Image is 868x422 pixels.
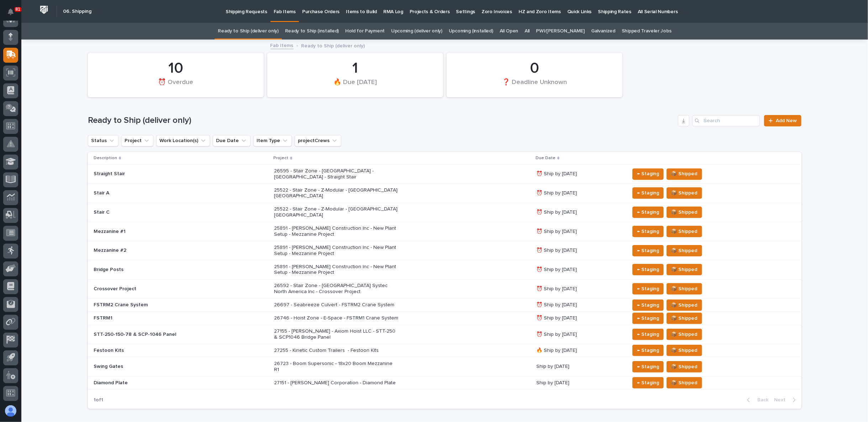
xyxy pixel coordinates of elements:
button: 📦 Shipped [667,361,702,372]
img: Workspace Logo [37,3,51,16]
p: STT-250-150-78 & SCP-1046 Panel [94,332,218,338]
tr: Stair C25522 - Stair Zone - Z-Modular - [GEOGRAPHIC_DATA] [GEOGRAPHIC_DATA]⏰ Ship by [DATE]← Stag... [88,203,801,222]
span: 📦 Shipped [671,330,698,339]
p: Crossover Project [94,286,218,292]
button: ← Staging [632,207,664,218]
span: 📦 Shipped [671,227,698,236]
button: ← Staging [632,313,664,324]
button: 📦 Shipped [667,226,702,237]
span: Back [753,397,768,403]
p: 🔥 Ship by [DATE] [536,348,624,354]
button: ← Staging [632,283,664,295]
button: 📦 Shipped [667,245,702,256]
button: Status [88,135,119,146]
a: Fab Items [270,41,294,49]
button: 📦 Shipped [667,168,702,180]
p: Swing Gates [94,364,218,370]
span: ← Staging [637,265,659,274]
button: Due Date [213,135,251,146]
span: ← Staging [637,208,659,217]
tr: Bridge Posts25891 - [PERSON_NAME] Construction Inc - New Plant Setup - Mezzanine Project⏰ Ship by... [88,260,801,280]
p: ⏰ Ship by [DATE] [536,286,624,292]
div: ⏰ Overdue [100,78,252,93]
p: 26746 - Hoist Zone - E-Space - FSTRM1 Crane System [274,315,399,321]
tr: Festoon Kits27255 - Kinetic Custom Trailers - Festoon Kits🔥 Ship by [DATE]← Staging📦 Shipped [88,344,801,357]
tr: Stair A25522 - Stair Zone - Z-Modular - [GEOGRAPHIC_DATA] [GEOGRAPHIC_DATA]⏰ Ship by [DATE]← Stag... [88,183,801,203]
button: ← Staging [632,168,664,180]
input: Search [692,115,760,126]
span: ← Staging [637,246,659,255]
p: Stair C [94,209,218,215]
p: ⏰ Ship by [DATE] [536,332,624,338]
button: ← Staging [632,187,664,199]
p: 27151 - [PERSON_NAME] Corporation - Diamond Plate [274,380,399,386]
button: ← Staging [632,329,664,340]
p: 26723 - Boom Supersonic - 18x20 Boom Mezzanine R1 [274,361,399,373]
p: Project [273,154,288,162]
button: ← Staging [632,245,664,256]
tr: Swing Gates26723 - Boom Supersonic - 18x20 Boom Mezzanine R1Ship by [DATE]← Staging📦 Shipped [88,357,801,376]
div: 1 [279,59,431,77]
button: 📦 Shipped [667,264,702,275]
a: Upcoming (installed) [449,23,493,40]
p: Ship by [DATE] [536,380,624,386]
p: FSTRM1 [94,315,218,321]
p: Stair A [94,190,218,196]
span: ← Staging [637,363,659,371]
tr: Mezzanine #225891 - [PERSON_NAME] Construction Inc - New Plant Setup - Mezzanine Project⏰ Ship by... [88,241,801,260]
p: ⏰ Ship by [DATE] [536,190,624,196]
h2: 06. Shipping [63,9,91,15]
p: ⏰ Ship by [DATE] [536,267,624,273]
tr: Diamond Plate27151 - [PERSON_NAME] Corporation - Diamond PlateShip by [DATE]← Staging📦 Shipped [88,376,801,390]
span: 📦 Shipped [671,379,698,387]
span: 📦 Shipped [671,246,698,255]
button: projectCrews [295,135,341,146]
p: 81 [16,7,20,12]
p: 1 of 1 [88,391,109,409]
div: 10 [100,59,252,77]
p: 27255 - Kinetic Custom Trailers - Festoon Kits [274,348,399,354]
button: Back [741,397,771,403]
button: Notifications [3,4,18,19]
button: ← Staging [632,345,664,356]
tr: Crossover Project26592 - Stair Zone - [GEOGRAPHIC_DATA] Systec North America Inc - Crossover Proj... [88,279,801,298]
span: 📦 Shipped [671,285,698,293]
button: ← Staging [632,226,664,237]
p: ⏰ Ship by [DATE] [536,229,624,235]
p: Ready to Ship (deliver only) [301,41,365,49]
span: ← Staging [637,330,659,339]
p: ⏰ Ship by [DATE] [536,315,624,321]
p: Description [94,154,117,162]
p: 27155 - [PERSON_NAME] - Axiom Hoist LLC - STT-250 & SCP1046 Bridge Panel [274,328,399,340]
tr: STT-250-150-78 & SCP-1046 Panel27155 - [PERSON_NAME] - Axiom Hoist LLC - STT-250 & SCP1046 Bridge... [88,325,801,344]
a: All Open [500,23,519,40]
p: ⏰ Ship by [DATE] [536,248,624,254]
a: Add New [764,115,801,126]
button: 📦 Shipped [667,299,702,311]
p: Due Date [536,154,556,162]
p: Ship by [DATE] [536,364,624,370]
div: Notifications81 [9,9,18,20]
button: 📦 Shipped [667,329,702,340]
button: 📦 Shipped [667,313,702,324]
p: Bridge Posts [94,267,218,273]
tr: FSTRM2 Crane System26697 - Seabreeze Culvert - FSTRM2 Crane System⏰ Ship by [DATE]← Staging📦 Shipped [88,298,801,312]
a: PWI/[PERSON_NAME] [536,23,585,40]
button: 📦 Shipped [667,345,702,356]
div: ❓ Deadline Unknown [459,78,610,93]
div: 0 [459,59,610,77]
button: users-avatar [3,403,18,418]
span: ← Staging [637,346,659,355]
tr: Mezzanine #125891 - [PERSON_NAME] Construction Inc - New Plant Setup - Mezzanine Project⏰ Ship by... [88,222,801,241]
p: 25891 - [PERSON_NAME] Construction Inc - New Plant Setup - Mezzanine Project [274,245,399,257]
a: Shipped Traveler Jobs [622,23,672,40]
p: 25522 - Stair Zone - Z-Modular - [GEOGRAPHIC_DATA] [GEOGRAPHIC_DATA] [274,187,399,199]
p: 26595 - Stair Zone - [GEOGRAPHIC_DATA] - [GEOGRAPHIC_DATA] - Straight Stair [274,168,399,180]
tr: FSTRM126746 - Hoist Zone - E-Space - FSTRM1 Crane System⏰ Ship by [DATE]← Staging📦 Shipped [88,312,801,325]
a: Upcoming (deliver only) [391,23,442,40]
span: ← Staging [637,189,659,197]
p: ⏰ Ship by [DATE] [536,302,624,308]
p: Festoon Kits [94,348,218,354]
p: 26697 - Seabreeze Culvert - FSTRM2 Crane System [274,302,399,308]
span: 📦 Shipped [671,363,698,371]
